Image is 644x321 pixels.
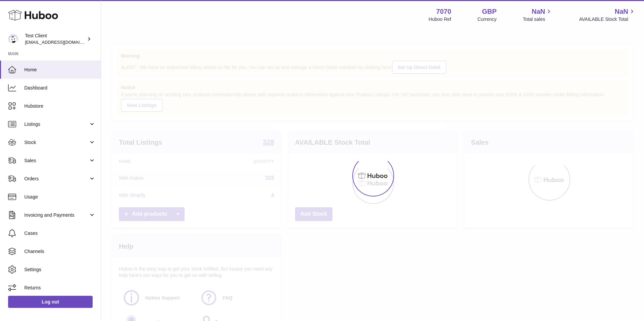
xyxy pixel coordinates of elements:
[523,7,553,23] a: NaN Total sales
[478,16,497,23] div: Currency
[24,85,96,91] span: Dashboard
[24,285,96,291] span: Returns
[24,230,96,237] span: Cases
[24,121,89,128] span: Listings
[24,248,96,255] span: Channels
[8,34,18,44] img: internalAdmin-7070@internal.huboo.com
[523,16,553,23] span: Total sales
[579,7,636,23] a: NaN AVAILABLE Stock Total
[24,67,96,73] span: Home
[24,176,89,182] span: Orders
[24,103,96,109] span: Hubstore
[482,7,496,16] strong: GBP
[429,16,451,23] div: Huboo Ref
[25,39,99,45] span: [EMAIL_ADDRESS][DOMAIN_NAME]
[24,139,89,146] span: Stock
[25,33,86,45] div: Test Client
[615,7,628,16] span: NaN
[24,212,89,218] span: Invoicing and Payments
[24,157,89,164] span: Sales
[24,194,96,200] span: Usage
[579,16,636,23] span: AVAILABLE Stock Total
[24,266,96,273] span: Settings
[436,7,451,16] strong: 7070
[532,7,545,16] span: NaN
[8,296,93,308] a: Log out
